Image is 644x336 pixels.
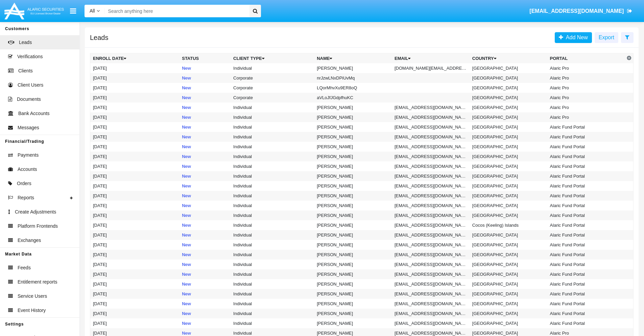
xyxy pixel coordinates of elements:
[231,279,314,289] td: Individual
[179,122,231,132] td: New
[179,83,231,93] td: New
[314,73,392,83] td: nrJzwLNxDPiUvMq
[179,112,231,122] td: New
[18,264,31,271] span: Feeds
[392,201,470,210] td: [EMAIL_ADDRESS][DOMAIN_NAME]
[547,240,625,250] td: Alaric Fund Portal
[179,161,231,171] td: New
[231,83,314,93] td: Corporate
[392,269,470,279] td: [EMAIL_ADDRESS][DOMAIN_NAME]
[314,318,392,328] td: [PERSON_NAME]
[314,201,392,210] td: [PERSON_NAME]
[17,96,41,103] span: Documents
[231,142,314,152] td: Individual
[392,122,470,132] td: [EMAIL_ADDRESS][DOMAIN_NAME]
[470,220,547,230] td: Cocos (Keeling) Islands
[470,230,547,240] td: [GEOGRAPHIC_DATA]
[470,132,547,142] td: [GEOGRAPHIC_DATA]
[470,318,547,328] td: [GEOGRAPHIC_DATA]
[547,103,625,112] td: Alaric Pro
[90,122,180,132] td: [DATE]
[90,53,180,64] th: Enroll Date
[547,299,625,309] td: Alaric Fund Portal
[231,152,314,161] td: Individual
[90,279,180,289] td: [DATE]
[314,161,392,171] td: [PERSON_NAME]
[314,240,392,250] td: [PERSON_NAME]
[90,191,180,201] td: [DATE]
[547,220,625,230] td: Alaric Fund Portal
[3,1,65,21] img: Logo image
[231,53,314,64] th: Client Type
[231,132,314,142] td: Individual
[90,112,180,122] td: [DATE]
[179,132,231,142] td: New
[392,318,470,328] td: [EMAIL_ADDRESS][DOMAIN_NAME]
[314,210,392,220] td: [PERSON_NAME]
[595,32,618,43] button: Export
[90,152,180,161] td: [DATE]
[18,237,41,244] span: Exchanges
[90,142,180,152] td: [DATE]
[547,309,625,318] td: Alaric Fund Portal
[179,250,231,260] td: New
[563,35,588,40] span: Add New
[231,112,314,122] td: Individual
[18,166,37,173] span: Accounts
[547,181,625,191] td: Alaric Fund Portal
[314,289,392,299] td: [PERSON_NAME]
[547,171,625,181] td: Alaric Fund Portal
[90,103,180,112] td: [DATE]
[179,220,231,230] td: New
[470,309,547,318] td: [GEOGRAPHIC_DATA]
[179,230,231,240] td: New
[179,63,231,73] td: New
[314,181,392,191] td: [PERSON_NAME]
[179,309,231,318] td: New
[392,112,470,122] td: [EMAIL_ADDRESS][DOMAIN_NAME]
[547,152,625,161] td: Alaric Fund Portal
[470,112,547,122] td: [GEOGRAPHIC_DATA]
[18,124,39,131] span: Messages
[547,201,625,210] td: Alaric Fund Portal
[392,161,470,171] td: [EMAIL_ADDRESS][DOMAIN_NAME]
[392,230,470,240] td: [EMAIL_ADDRESS][DOMAIN_NAME]
[314,63,392,73] td: [PERSON_NAME]
[392,250,470,260] td: [EMAIL_ADDRESS][DOMAIN_NAME]
[547,210,625,220] td: Alaric Fund Portal
[231,93,314,103] td: Corporate
[470,83,547,93] td: [GEOGRAPHIC_DATA]
[470,63,547,73] td: [GEOGRAPHIC_DATA]
[231,210,314,220] td: Individual
[392,103,470,112] td: [EMAIL_ADDRESS][DOMAIN_NAME]
[90,289,180,299] td: [DATE]
[179,73,231,83] td: New
[179,152,231,161] td: New
[90,171,180,181] td: [DATE]
[231,318,314,328] td: Individual
[85,7,105,15] a: All
[314,132,392,142] td: [PERSON_NAME]
[470,201,547,210] td: [GEOGRAPHIC_DATA]
[547,53,625,64] th: Portal
[314,191,392,201] td: [PERSON_NAME]
[547,63,625,73] td: Alaric Pro
[231,220,314,230] td: Individual
[392,132,470,142] td: [EMAIL_ADDRESS][DOMAIN_NAME]
[392,142,470,152] td: [EMAIL_ADDRESS][DOMAIN_NAME]
[19,39,32,46] span: Leads
[547,122,625,132] td: Alaric Fund Portal
[179,240,231,250] td: New
[392,309,470,318] td: [EMAIL_ADDRESS][DOMAIN_NAME]
[392,240,470,250] td: [EMAIL_ADDRESS][DOMAIN_NAME]
[470,142,547,152] td: [GEOGRAPHIC_DATA]
[231,73,314,83] td: Corporate
[392,210,470,220] td: [EMAIL_ADDRESS][DOMAIN_NAME]
[90,309,180,318] td: [DATE]
[314,142,392,152] td: [PERSON_NAME]
[231,250,314,260] td: Individual
[314,309,392,318] td: [PERSON_NAME]
[179,260,231,269] td: New
[470,103,547,112] td: [GEOGRAPHIC_DATA]
[231,289,314,299] td: Individual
